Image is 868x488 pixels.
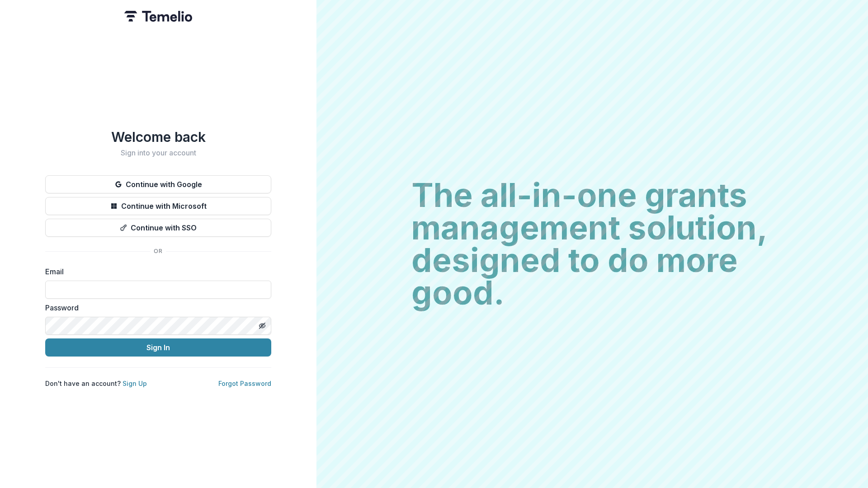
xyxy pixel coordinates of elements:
[255,319,269,333] button: Toggle password visibility
[124,11,192,22] img: Temelio
[45,379,147,388] p: Don't have an account?
[218,380,271,387] a: Forgot Password
[45,338,271,357] button: Sign In
[45,266,266,277] label: Email
[123,380,147,387] a: Sign Up
[45,129,271,145] h1: Welcome back
[45,197,271,215] button: Continue with Microsoft
[45,175,271,193] button: Continue with Google
[45,149,271,157] h2: Sign into your account
[45,219,271,237] button: Continue with SSO
[45,302,266,313] label: Password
